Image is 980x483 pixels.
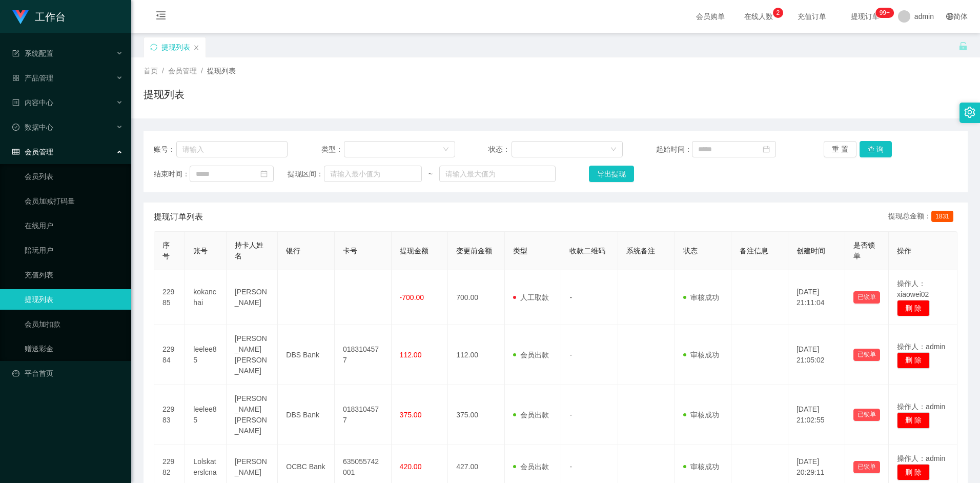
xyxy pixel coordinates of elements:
td: DBS Bank [278,325,335,385]
span: 充值订单 [792,13,831,20]
i: 图标: profile [12,99,19,106]
h1: 提现列表 [144,87,185,102]
span: 375.00 [400,411,422,419]
span: 卡号 [343,247,357,255]
button: 删 除 [897,300,930,316]
span: 人工取款 [513,293,549,301]
a: 会员加减打码量 [25,191,123,211]
span: 序号 [162,241,170,260]
span: / [162,67,164,75]
span: -700.00 [400,293,424,301]
span: 备注信息 [740,247,768,255]
span: 是否锁单 [853,241,875,260]
span: 操作人：admin [897,343,945,351]
a: 图标: dashboard平台首页 [12,363,123,384]
i: 图标: global [946,13,953,20]
td: leelee85 [185,325,226,385]
span: ~ [422,169,439,179]
button: 删 除 [897,412,930,429]
span: 420.00 [400,462,422,471]
span: 账号： [154,144,176,155]
span: 提现区间： [288,169,323,179]
input: 请输入最小值为 [324,166,422,182]
td: [DATE] 21:02:55 [788,385,845,445]
span: 操作人：admin [897,454,945,462]
span: 会员出款 [513,411,549,419]
a: 提现列表 [25,289,123,310]
i: 图标: table [12,148,19,155]
a: 会员列表 [25,166,123,187]
span: 会员管理 [12,148,53,156]
i: 图标: form [12,50,19,57]
i: 图标: calendar [260,170,268,177]
span: 提现金额 [400,247,428,255]
td: kokanchai [185,270,226,325]
i: 图标: unlock [958,42,968,51]
span: 112.00 [400,351,422,359]
span: 审核成功 [683,462,719,471]
button: 重 置 [824,141,856,157]
td: [DATE] 21:05:02 [788,325,845,385]
button: 导出提现 [589,166,634,182]
span: 结束时间： [154,169,190,179]
button: 已锁单 [853,409,880,421]
td: [DATE] 21:11:04 [788,270,845,325]
td: leelee85 [185,385,226,445]
span: 变更前金额 [456,247,492,255]
span: 提现订单 [846,13,885,20]
span: - [569,293,572,301]
button: 删 除 [897,352,930,369]
i: 图标: appstore-o [12,74,19,82]
span: 收款二维码 [569,247,605,255]
div: 提现列表 [161,37,190,57]
td: 22983 [154,385,185,445]
button: 已锁单 [853,349,880,361]
span: 系统备注 [626,247,655,255]
span: 创建时间 [797,247,825,255]
span: 数据中心 [12,123,53,131]
button: 已锁单 [853,291,880,304]
span: 账号 [193,247,208,255]
a: 在线用户 [25,215,123,236]
span: 系统配置 [12,49,53,57]
span: 操作人：xiaowei02 [897,279,929,298]
td: [PERSON_NAME] [PERSON_NAME] [227,385,278,445]
span: 审核成功 [683,411,719,419]
h1: 工作台 [35,1,66,33]
span: 会员出款 [513,351,549,359]
span: 操作人：admin [897,402,945,411]
a: 赠送彩金 [25,338,123,359]
span: / [201,67,203,75]
i: 图标: close [193,45,199,51]
a: 会员加扣款 [25,314,123,334]
span: 类型： [321,144,344,155]
a: 工作台 [12,12,66,21]
sup: 2 [773,8,783,18]
span: 首页 [144,67,158,75]
span: 在线人数 [739,13,778,20]
span: 1831 [931,211,953,222]
i: 图标: calendar [763,146,770,153]
a: 充值列表 [25,265,123,285]
button: 删 除 [897,464,930,480]
td: 22984 [154,325,185,385]
img: logo.9652507e.png [12,10,29,25]
span: - [569,462,572,471]
i: 图标: sync [150,44,157,51]
span: 审核成功 [683,293,719,301]
span: 内容中心 [12,98,53,107]
i: 图标: down [443,146,449,153]
td: 700.00 [448,270,505,325]
div: 提现总金额： [888,211,957,223]
td: [PERSON_NAME] [PERSON_NAME] [227,325,278,385]
input: 请输入 [176,141,288,157]
td: 375.00 [448,385,505,445]
button: 查 询 [860,141,892,157]
span: 起始时间： [656,144,692,155]
i: 图标: menu-fold [144,1,178,33]
i: 图标: check-circle-o [12,124,19,131]
span: 产品管理 [12,74,53,82]
a: 陪玩用户 [25,240,123,260]
i: 图标: setting [964,107,975,118]
span: 类型 [513,247,527,255]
